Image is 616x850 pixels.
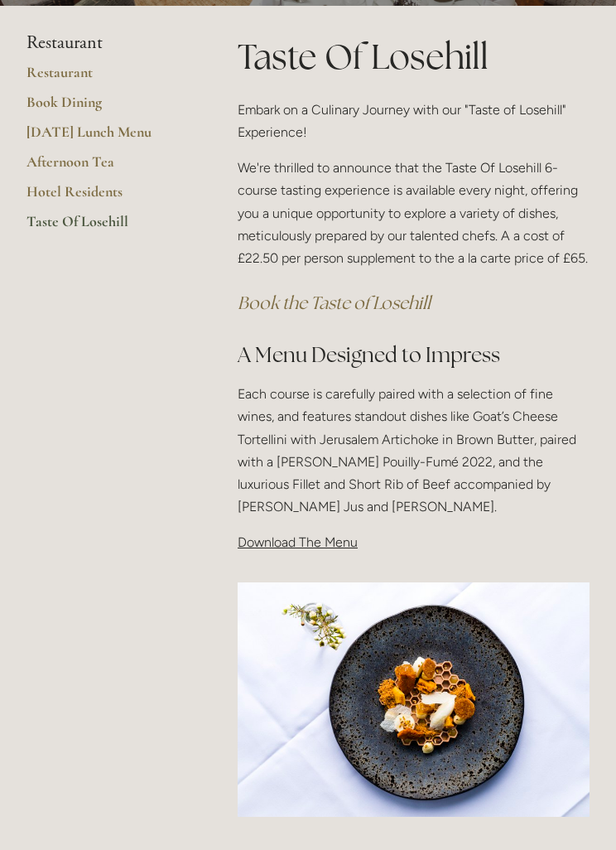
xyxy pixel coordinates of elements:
p: We're thrilled to announce that the Taste Of Losehill 6-course tasting experience is available ev... [238,157,590,270]
a: Taste Of Losehill [26,213,185,243]
a: [DATE] Lunch Menu [26,123,185,153]
a: Restaurant [26,64,185,94]
p: Embark on a Culinary Journey with our "Taste of Losehill" Experience! [238,99,590,144]
h2: A Menu Designed to Impress [238,341,590,370]
h1: Taste Of Losehill [238,33,590,82]
a: Afternoon Tea [26,153,185,183]
a: Hotel Residents [26,183,185,213]
a: Book Dining [26,94,185,123]
a: Book the Taste of Losehill [238,292,431,315]
li: Restaurant [26,33,185,55]
p: Each course is carefully paired with a selection of fine wines, and features standout dishes like... [238,384,590,519]
span: Download The Menu [238,535,358,551]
